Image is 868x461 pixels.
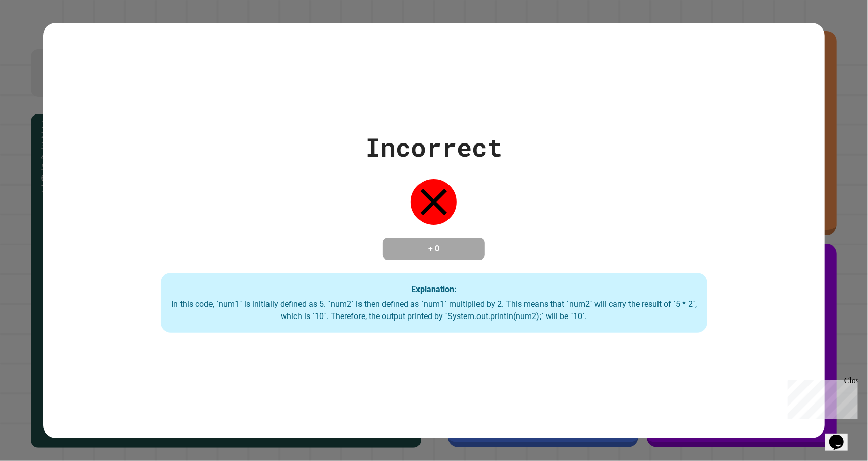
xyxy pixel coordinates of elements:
[411,284,457,294] strong: Explanation:
[784,376,858,419] iframe: chat widget
[365,128,502,166] div: Incorrect
[393,243,474,255] h4: + 0
[825,420,858,451] iframe: chat widget
[4,4,70,65] div: Chat with us now!Close
[171,298,697,323] div: In this code, `num1` is initially defined as 5. `num2` is then defined as `num1` multiplied by 2....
